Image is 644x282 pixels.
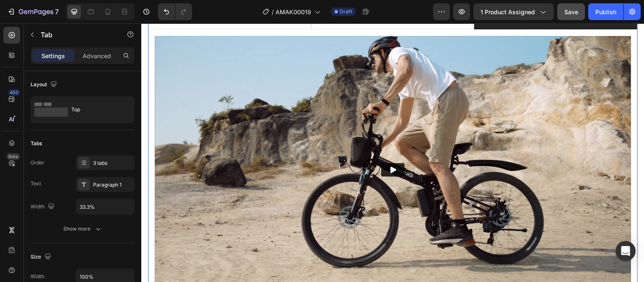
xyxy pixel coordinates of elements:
p: Tab [41,30,112,40]
button: 1 product assigned [473,3,554,20]
p: Settings [42,51,65,60]
img: Alt image [13,13,490,280]
div: 3 tabs [93,159,132,167]
button: Play [240,140,263,153]
button: Show more [31,221,135,236]
div: Top [71,100,122,119]
div: Width [31,201,56,213]
div: Paragraph 1 [93,181,132,189]
p: 7 [55,7,59,17]
span: / [272,8,274,16]
div: Tabs [31,140,42,147]
span: Save [564,8,578,15]
div: Undo/Redo [158,3,192,20]
button: 7 [3,3,62,20]
div: Show more [63,225,102,233]
span: Draft [340,8,352,15]
span: AMAK00019 [275,8,311,16]
input: Auto [76,199,134,214]
div: Size [31,251,53,263]
div: Text [31,180,41,187]
div: Width [31,273,44,280]
button: Save [557,3,585,20]
iframe: Design area [141,23,644,282]
div: 450 [8,89,20,96]
p: Advanced [83,51,111,60]
div: Order [31,159,44,167]
span: 1 product assigned [480,8,535,16]
div: Layout [31,79,59,90]
div: Beta [6,153,20,160]
button: Publish [588,3,623,20]
div: Publish [595,8,616,16]
div: Open Intercom Messenger [615,241,636,261]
